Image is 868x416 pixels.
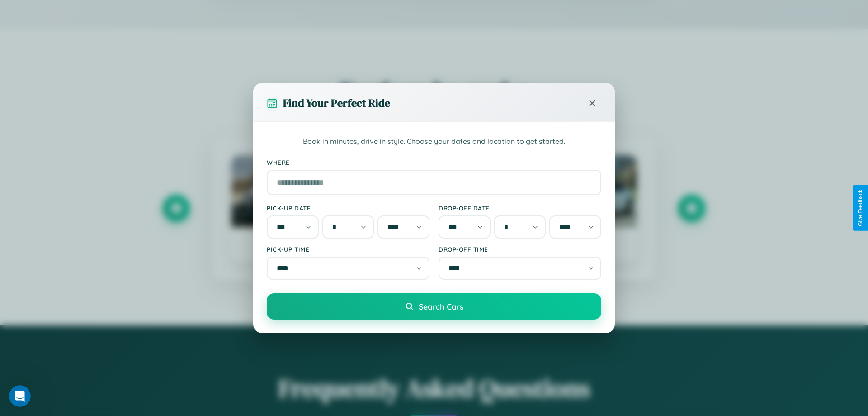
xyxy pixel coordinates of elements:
[267,245,429,253] label: Pick-up Time
[439,204,601,212] label: Drop-off Date
[267,293,601,320] button: Search Cars
[267,204,429,212] label: Pick-up Date
[419,301,463,311] span: Search Cars
[439,245,601,253] label: Drop-off Time
[267,136,601,148] p: Book in minutes, drive in style. Choose your dates and location to get started.
[267,158,601,166] label: Where
[283,96,390,110] h3: Find Your Perfect Ride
